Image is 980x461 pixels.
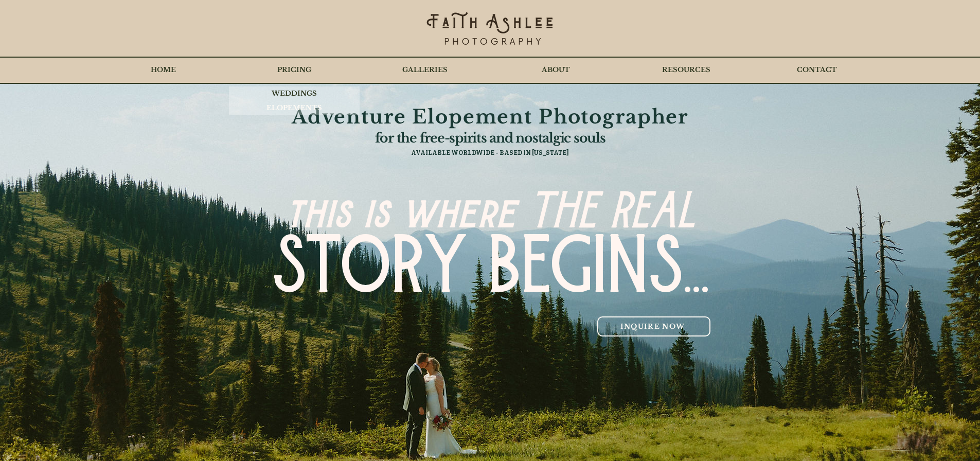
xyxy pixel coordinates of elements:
[98,57,882,83] nav: Site
[411,149,569,156] span: AVAILABLE WORLDWIDE - BASED IN [US_STATE]
[621,57,752,83] a: RESOURCES
[792,57,842,83] p: CONTACT
[490,57,621,83] a: ABOUT
[620,322,685,331] span: INQUIRE NOW
[425,10,554,49] img: Faith's Logo Black_edited_edited.png
[272,226,709,319] span: STORY BEGINS...
[146,57,181,83] p: HOME
[272,57,316,83] p: PRICING
[26,3,31,10] iframe: Embedded Content
[862,427,980,461] iframe: Wix Chat
[261,101,327,115] p: ELOPEMENTS
[657,57,716,83] p: RESOURCES
[360,57,490,83] a: GALLERIES
[375,130,605,146] span: for the free-spirits and nostalgic souls
[98,57,229,83] a: HOME
[229,86,360,101] a: WEDDINGS
[397,57,453,83] p: GALLERIES
[537,57,575,83] p: ABOUT
[286,186,695,244] span: this is where THE REAL
[266,86,322,101] p: WEDDINGS
[229,57,360,83] div: PRICING
[597,316,710,336] a: INQUIRE NOW
[752,57,882,83] a: CONTACT
[229,101,360,115] a: ELOPEMENTS
[292,105,688,129] span: Adventure Elopement Photographer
